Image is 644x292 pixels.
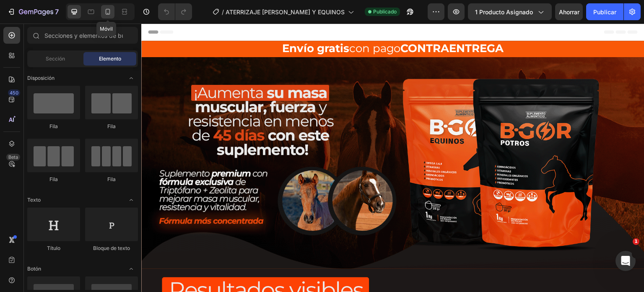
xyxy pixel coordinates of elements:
font: Comprometidos a transformar tu ganadería [265,4,380,11]
button: Publicar [586,3,623,20]
font: Elemento [99,55,121,62]
font: / [222,8,224,16]
font: 450 [10,90,18,96]
font: Disposición [27,75,55,81]
font: Inicio [167,32,182,40]
input: Secciones y elementos de búsqueda [27,27,138,44]
font: Texto [27,197,41,203]
a: Inicio [162,27,187,45]
a: Catálogo [187,27,221,45]
font: 1 [634,239,638,244]
span: Abrir palanca [125,71,138,85]
span: Abrir palanca [125,262,138,276]
div: Deshacer/Rehacer [158,3,192,20]
font: Catálogo [192,32,216,40]
font: Publicar [593,8,616,16]
font: Fila [49,176,58,182]
iframe: Área de diseño [141,24,644,292]
font: Título [47,245,60,251]
iframe: Chat en vivo de Intercom [615,251,636,271]
font: Contáctanos [226,32,261,40]
font: Publicado [373,8,397,15]
img: Bgor [91,28,150,45]
font: Sección [46,55,65,62]
font: Botón [27,266,41,272]
font: 7 [55,8,59,16]
a: Bgor [88,25,153,48]
font: Beta [8,154,18,160]
font: 1 producto asignado [475,8,533,16]
span: Abrir palanca [125,193,138,207]
font: Ahorrar [559,8,579,16]
font: ATERRIZAJE [PERSON_NAME] Y EQUINOS [226,8,345,16]
a: Contáctanos [221,27,266,45]
button: 7 [3,3,62,20]
button: Ahorrar [555,3,583,20]
font: Fila [107,123,116,129]
font: Fila [49,123,58,129]
font: Fila [107,176,116,182]
summary: Búsqueda [499,27,517,46]
button: 1 producto asignado [468,3,552,20]
font: Bloque de texto [93,245,130,251]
